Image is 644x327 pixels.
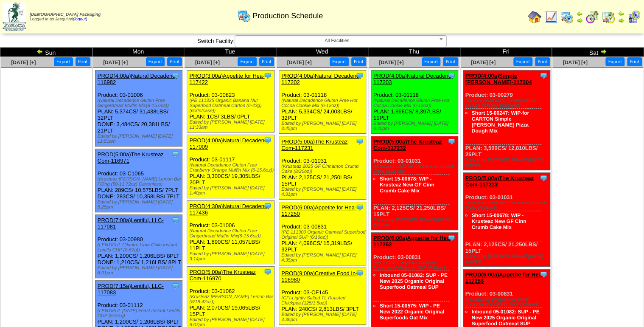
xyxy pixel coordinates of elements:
[98,177,182,187] div: (Krusteaz [PERSON_NAME] Lemon Bar Filling (50-11.72oz) Cartonless)
[465,158,550,168] div: Edited by [PERSON_NAME] [DATE] 6:50pm
[373,121,458,131] div: Edited by [PERSON_NAME] [DATE] 6:40pm
[11,59,36,65] a: [DATE] [+]
[618,10,624,17] img: arrowleft.gif
[171,216,180,224] img: Tooltip
[465,200,550,211] div: (Krusteaz 2025 GF Cinnamon Crumb Cake (8/20oz))
[465,254,550,264] div: Edited by [PERSON_NAME] [DATE] 6:50pm
[279,202,366,265] div: Product: 03-00831 PLAN: 4,096CS / 15,319LBS / 32PLT
[184,48,276,57] td: Tue
[103,59,128,65] a: [DATE] [+]
[371,136,458,230] div: Product: 03-01031 PLAN: 2,125CS / 21,250LBS / 15PLT
[535,57,550,66] button: Print
[92,48,184,57] td: Mon
[465,271,543,284] a: PROD(6:00a)Appetite for Hea-117256
[563,59,588,65] span: [DATE] [+]
[465,73,532,85] a: PROD(4:00a)Simple [PERSON_NAME]-117204
[279,70,366,134] div: Product: 03-01118 PLAN: 5,334CS / 24,003LBS / 32PLT
[380,176,434,194] a: Short 15-00678: WIP - Krusteaz New GF Cinn Crumb Cake Mix
[281,296,366,306] div: (CFI-Lightly Salted TL Roasted Chickpea (125/1.5oz))
[167,57,182,66] button: Print
[146,57,165,66] button: Export
[54,57,73,66] button: Export
[263,136,272,144] img: Tooltip
[281,187,366,197] div: Edited by [PERSON_NAME] [DATE] 4:31pm
[281,164,366,174] div: (Krusteaz 2025 GF Cinnamon Crumb Cake (8/20oz))
[281,138,347,151] a: PROD(5:00a)The Krusteaz Com-117231
[472,212,526,230] a: Short 15-00678: WIP - Krusteaz New GF Cinn Crumb Cake Mix
[539,71,548,80] img: Tooltip
[465,297,550,307] div: (PE 111300 Organic Oatmeal Superfood Original SUP (6/10oz))
[189,269,255,282] a: PROD(5:00a)The Krusteaz Com-116970
[98,308,182,319] div: (LENTIFUL [DATE] Feast Instant Lentils CUP (8-57g))
[371,70,458,134] div: Product: 03-01118 PLAN: 1,866CS / 8,397LBS / 11PLT
[281,204,356,217] a: PROD(6:00a)Appetite for Hea-117250
[98,242,182,253] div: (LENTIFUL Cilantro Lime Chile Instant Lentils CUP (8-57g))
[98,151,164,164] a: PROD(5:00a)The Krusteaz Com-116971
[195,59,220,65] span: [DATE] [+]
[471,59,496,65] a: [DATE] [+]
[368,48,460,57] td: Thu
[330,57,349,66] button: Export
[552,48,644,57] td: Sat
[472,309,540,327] a: Inbound 05-01082: SUP - PE New 2025 Organic Original Superfood Oatmeal SUP
[443,57,458,66] button: Print
[465,98,550,108] div: (Simple [PERSON_NAME] Pizza Dough (6/9.8oz Cartons))
[447,137,456,146] img: Tooltip
[0,48,92,57] td: Sun
[187,70,274,132] div: Product: 03-00823 PLAN: 1CS / 3LBS / 0PLT
[618,17,624,24] img: arrowright.gif
[98,200,182,210] div: Edited by [PERSON_NAME] [DATE] 5:25pm
[279,268,366,325] div: Product: 03-CF145 PLAN: 240CS / 2,813LBS / 3PLT
[281,230,366,240] div: (PE 111300 Organic Oatmeal Superfood Original SUP (6/10oz))
[356,269,364,277] img: Tooltip
[3,3,26,31] img: zoroco-logo-small.webp
[380,272,448,290] a: Inbound 05-01082: SUP - PE New 2025 Organic Original Superfood Oatmeal SUP
[98,73,177,85] a: PROD(4:00a)Natural Decadenc-116982
[373,73,453,85] a: PROD(4:00a)Natural Decadenc-117203
[576,17,583,24] img: arrowright.gif
[513,57,532,66] button: Export
[189,203,269,216] a: PROD(4:30a)Natural Decadenc-117436
[447,234,456,242] img: Tooltip
[95,70,182,147] div: Product: 03-01006 PLAN: 5,374CS / 31,438LBS / 32PLT DONE: 3,484CS / 20,381LBS / 21PLT
[627,57,642,66] button: Print
[187,201,274,264] div: Product: 03-01006 PLAN: 1,890CS / 11,057LBS / 11PLT
[447,71,456,80] img: Tooltip
[95,149,182,212] div: Product: 03-C1065 PLAN: 289CS / 10,575LBS / 7PLT DONE: 283CS / 10,358LBS / 7PLT
[373,138,442,151] a: PROD(5:00a)The Krusteaz Com-117232
[73,17,87,22] a: (logout)
[95,215,182,278] div: Product: 03-00980 PLAN: 1,200CS / 1,206LBS / 8PLT DONE: 1,210CS / 1,216LBS / 8PLT
[252,11,323,20] span: Production Schedule
[528,10,541,24] img: home.gif
[276,48,368,57] td: Wed
[605,57,624,66] button: Export
[237,9,251,23] img: calendarprod.gif
[380,303,444,321] a: Short 15-00575: WIP - PE New 2022 Organic Original Superfoods Oat Mix
[463,70,550,170] div: Product: 03-00279 PLAN: 3,500CS / 12,810LBS / 25PLT
[189,228,274,239] div: (Natural Decadence Gluten Free Gingerbread Muffin Mix(6-15.6oz))
[422,57,441,66] button: Export
[281,121,366,131] div: Edited by [PERSON_NAME] [DATE] 3:45pm
[263,202,272,210] img: Tooltip
[356,137,364,146] img: Tooltip
[373,164,458,174] div: (Krusteaz 2025 GF Cinnamon Crumb Cake (8/20oz))
[189,137,269,150] a: PROD(4:00a)Natural Decadenc-117009
[600,48,607,55] img: arrowright.gif
[189,163,274,173] div: (Natural Decadence Gluten Free Cranberry Orange Muffin Mix (6-15.6oz))
[187,135,274,198] div: Product: 03-01117 PLAN: 3,300CS / 19,305LBS / 20PLT
[627,10,641,24] img: calendarcustomer.gif
[373,98,458,108] div: (Natural Decadence Gluten Free Hot Cocoa Cookie Mix (6-12oz))
[351,57,366,66] button: Print
[98,98,182,108] div: (Natural Decadence Gluten Free Gingerbread Muffin Mix(6-15.6oz))
[189,294,274,304] div: (Krusteaz [PERSON_NAME] Lemon Bar (8/18.42oz))
[373,217,458,228] div: Edited by [PERSON_NAME] [DATE] 6:41pm
[281,98,366,108] div: (Natural Decadence Gluten Free Hot Cocoa Cookie Mix (6-12oz))
[98,217,164,230] a: PROD(7:00a)Lentiful, LLC-117081
[171,282,180,290] img: Tooltip
[287,59,311,65] a: [DATE] [+]
[263,268,272,276] img: Tooltip
[76,57,90,66] button: Print
[171,150,180,158] img: Tooltip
